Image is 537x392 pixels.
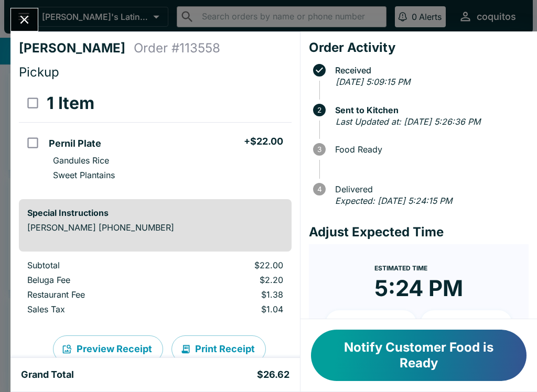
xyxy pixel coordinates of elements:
[27,275,163,285] p: Beluga Fee
[244,135,283,148] h5: + $22.00
[421,310,512,336] button: + 20
[309,224,529,240] h4: Adjust Expected Time
[19,64,59,80] span: Pickup
[330,184,529,194] span: Delivered
[49,137,101,150] h5: Pernil Plate
[335,195,452,206] em: Expected: [DATE] 5:24:15 PM
[53,155,109,166] p: Gandules Rice
[47,93,94,114] h3: 1 Item
[53,170,115,180] p: Sweet Plantains
[171,335,266,363] button: Print Receipt
[330,145,529,154] span: Food Ready
[27,260,163,270] p: Subtotal
[326,310,417,336] button: + 10
[180,260,283,270] p: $22.00
[311,330,527,381] button: Notify Customer Food is Ready
[336,77,410,87] em: [DATE] 5:09:15 PM
[374,264,427,272] span: Estimated Time
[330,66,529,75] span: Received
[27,208,283,218] h6: Special Instructions
[336,116,480,127] em: Last Updated at: [DATE] 5:26:36 PM
[19,40,134,56] h4: [PERSON_NAME]
[317,185,321,193] text: 4
[27,304,163,314] p: Sales Tax
[180,304,283,314] p: $1.04
[180,275,283,285] p: $2.20
[309,40,529,56] h4: Order Activity
[21,368,74,381] h5: Grand Total
[27,289,163,300] p: Restaurant Fee
[257,368,289,381] h5: $26.62
[19,84,292,191] table: orders table
[19,260,292,319] table: orders table
[317,145,321,154] text: 3
[330,105,529,115] span: Sent to Kitchen
[134,40,220,56] h4: Order # 113558
[317,106,321,114] text: 2
[53,335,163,363] button: Preview Receipt
[11,8,38,31] button: Close
[374,275,463,302] time: 5:24 PM
[27,222,283,233] p: [PERSON_NAME] [PHONE_NUMBER]
[180,289,283,300] p: $1.38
